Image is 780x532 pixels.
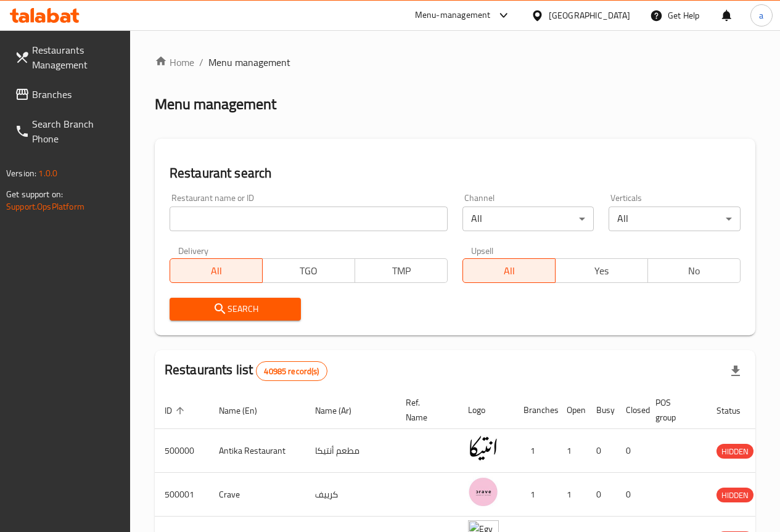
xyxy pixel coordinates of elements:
label: Delivery [178,246,209,255]
span: Restaurants Management [32,43,120,72]
div: Menu-management [415,8,491,23]
nav: breadcrumb [155,55,755,70]
td: 1 [557,429,586,473]
a: Search Branch Phone [5,109,130,153]
td: 0 [616,473,646,517]
a: Restaurants Management [5,35,130,80]
th: Branches [514,391,557,429]
td: Antika Restaurant [209,429,305,473]
span: Version: [6,165,36,181]
img: Antika Restaurant [468,433,499,464]
button: All [462,258,556,283]
h2: Menu management [155,94,276,114]
button: Search [170,298,302,321]
td: 500001 [155,473,209,517]
span: Search [179,301,292,317]
span: ID [165,403,188,418]
div: Total records count [256,361,327,381]
div: [GEOGRAPHIC_DATA] [549,9,630,22]
td: 500000 [155,429,209,473]
span: HIDDEN [716,488,753,502]
td: 1 [514,429,557,473]
span: Menu management [208,55,290,70]
span: Ref. Name [406,395,443,425]
a: Home [155,55,194,70]
td: 1 [514,473,557,517]
label: Upsell [471,246,494,255]
div: Export file [721,356,750,386]
td: 0 [616,429,646,473]
span: HIDDEN [716,444,753,459]
img: Crave [468,477,499,507]
h2: Restaurants list [165,361,327,381]
span: All [468,262,551,280]
span: 40985 record(s) [257,366,326,377]
span: TGO [268,262,350,280]
span: POS group [655,395,692,425]
td: Crave [209,473,305,517]
td: 0 [586,473,616,517]
td: كرييف [305,473,396,517]
h2: Restaurant search [170,164,741,182]
span: Branches [32,87,120,102]
button: TGO [262,258,355,283]
div: All [609,207,741,231]
span: Yes [560,262,643,280]
td: مطعم أنتيكا [305,429,396,473]
th: Logo [458,391,514,429]
button: TMP [355,258,448,283]
td: 0 [586,429,616,473]
button: No [647,258,741,283]
span: Status [716,403,757,418]
a: Support.OpsPlatform [6,198,84,215]
span: TMP [360,262,443,280]
td: 1 [557,473,586,517]
th: Busy [586,391,616,429]
a: Branches [5,80,130,109]
button: Yes [555,258,648,283]
th: Closed [616,391,646,429]
div: HIDDEN [716,444,753,459]
li: / [199,55,203,70]
button: All [170,258,263,283]
input: Search for restaurant name or ID.. [170,207,448,231]
span: Search Branch Phone [32,117,120,146]
div: All [462,207,594,231]
span: No [653,262,736,280]
span: a [759,9,763,22]
span: Get support on: [6,186,63,202]
span: Name (Ar) [315,403,367,418]
span: All [175,262,258,280]
th: Open [557,391,586,429]
span: Name (En) [219,403,273,418]
span: 1.0.0 [38,165,57,181]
